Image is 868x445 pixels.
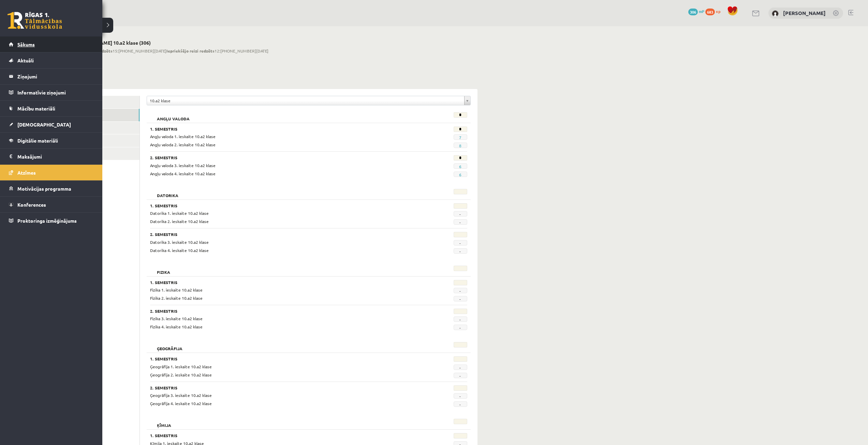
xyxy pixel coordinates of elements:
[9,165,94,180] a: Atzīmes
[9,181,94,196] a: Motivācijas programma
[454,219,467,225] span: -
[454,211,467,217] span: -
[150,342,189,349] h2: Ģeogrāfija
[150,419,178,426] h2: Ķīmija
[454,316,467,322] span: -
[150,295,203,301] span: Fizika 2. ieskaite 10.a2 klase
[17,41,35,47] span: Sākums
[17,218,77,224] span: Proktoringa izmēģinājums
[150,356,413,361] h3: 1. Semestris
[150,96,461,105] span: 10.a2 klase
[688,9,704,14] a: 306 mP
[17,105,55,112] span: Mācību materiāli
[705,9,715,15] span: 683
[73,48,268,54] span: 15:[PHONE_NUMBER][DATE] 12:[PHONE_NUMBER][DATE]
[17,57,34,63] span: Aktuāli
[772,10,779,17] img: Vladislava Vlasova
[688,9,698,15] span: 306
[9,149,94,164] a: Maksājumi
[17,202,46,208] span: Konferences
[9,213,94,228] a: Proktoringa izmēģinājums
[150,163,216,168] span: Angļu valoda 3. ieskaite 10.a2 klase
[459,143,461,148] a: 8
[459,135,461,140] a: 7
[9,133,94,148] a: Digitālie materiāli
[150,248,209,253] span: Datorika 4. ieskaite 10.a2 klase
[150,385,413,390] h3: 2. Semestris
[150,433,413,438] h3: 1. Semestris
[705,9,724,14] a: 683 xp
[150,372,212,377] span: Ģeogrāfija 2. ieskaite 10.a2 klase
[9,53,94,68] a: Aktuāli
[9,197,94,212] a: Konferences
[150,280,413,285] h3: 1. Semestris
[150,142,216,147] span: Angļu valoda 2. ieskaite 10.a2 klase
[459,164,461,169] a: 6
[9,101,94,116] a: Mācību materiāli
[150,316,203,321] span: Fizika 3. ieskaite 10.a2 klase
[150,210,209,216] span: Datorika 1. ieskaite 10.a2 klase
[17,137,58,144] span: Digitālie materiāli
[17,69,94,84] legend: Ziņojumi
[9,117,94,132] a: [DEMOGRAPHIC_DATA]
[454,288,467,293] span: -
[150,155,413,160] h3: 2. Semestris
[150,127,413,131] h3: 1. Semestris
[17,169,36,176] span: Atzīmes
[459,172,461,177] a: 6
[454,296,467,301] span: -
[9,85,94,100] a: Informatīvie ziņojumi
[454,393,467,399] span: -
[17,149,94,164] legend: Maksājumi
[699,9,704,14] span: mP
[9,36,94,52] a: Sākums
[150,401,212,406] span: Ģeogrāfija 4. ieskaite 10.a2 klase
[454,401,467,407] span: -
[716,9,720,14] span: xp
[783,10,826,16] a: [PERSON_NAME]
[150,171,216,176] span: Angļu valoda 4. ieskaite 10.a2 klase
[150,134,216,139] span: Angļu valoda 1. ieskaite 10.a2 klase
[150,287,203,293] span: Fizika 1. ieskaite 10.a2 klase
[8,12,62,29] a: Rīgas 1. Tālmācības vidusskola
[150,112,196,119] h2: Angļu valoda
[454,248,467,254] span: -
[150,324,203,329] span: Fizika 4. ieskaite 10.a2 klase
[454,240,467,246] span: -
[150,232,413,237] h3: 2. Semestris
[17,121,71,128] span: [DEMOGRAPHIC_DATA]
[454,365,467,370] span: -
[150,203,413,208] h3: 1. Semestris
[150,392,212,398] span: Ģeogrāfija 3. ieskaite 10.a2 klase
[9,69,94,84] a: Ziņojumi
[166,48,215,54] b: Iepriekšējo reizi redzēts
[147,96,470,105] a: 10.a2 klase
[454,325,467,330] span: -
[150,189,185,196] h2: Datorika
[150,364,212,369] span: Ģeogrāfija 1. ieskaite 10.a2 klase
[17,85,94,100] legend: Informatīvie ziņojumi
[73,40,268,46] h2: [PERSON_NAME] 10.a2 klase (306)
[454,373,467,378] span: -
[17,186,71,192] span: Motivācijas programma
[150,219,209,224] span: Datorika 2. ieskaite 10.a2 klase
[150,309,413,313] h3: 2. Semestris
[150,266,177,272] h2: Fizika
[150,239,209,245] span: Datorika 3. ieskaite 10.a2 klase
